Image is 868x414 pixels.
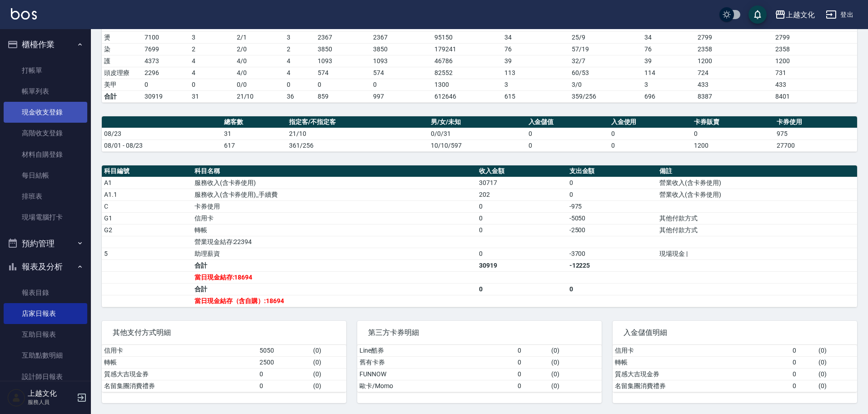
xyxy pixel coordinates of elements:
[567,259,658,271] td: -12225
[4,60,87,81] a: 打帳單
[371,90,432,102] td: 997
[624,328,846,337] span: 入金儲值明細
[477,224,567,236] td: 0
[695,79,773,90] td: 433
[786,9,815,20] div: 上越文化
[432,67,502,79] td: 82552
[816,356,857,368] td: ( 0 )
[190,90,234,102] td: 31
[567,200,658,212] td: -975
[642,79,695,90] td: 3
[371,31,432,43] td: 2367
[190,79,234,90] td: 0
[429,140,526,151] td: 10/10/597
[287,140,429,151] td: 361/256
[234,43,285,55] td: 2 / 0
[102,224,192,236] td: G2
[102,67,142,79] td: 頭皮理療
[190,55,234,67] td: 4
[642,43,695,55] td: 76
[192,283,477,295] td: 合計
[642,31,695,43] td: 34
[315,55,371,67] td: 1093
[311,356,346,368] td: ( 0 )
[234,55,285,67] td: 4 / 0
[502,90,569,102] td: 615
[695,31,773,43] td: 2799
[692,140,774,151] td: 1200
[357,345,515,357] td: Line酷券
[102,165,857,307] table: a dense table
[192,189,477,200] td: 服務收入(含卡券使用)_手續費
[429,116,526,128] th: 男/女/未知
[771,5,818,24] button: 上越文化
[102,116,857,152] table: a dense table
[549,356,602,368] td: ( 0 )
[657,248,857,259] td: 現場現金 |
[4,81,87,102] a: 帳單列表
[432,43,502,55] td: 179241
[773,79,857,90] td: 433
[567,165,658,177] th: 支出金額
[357,345,602,392] table: a dense table
[284,79,315,90] td: 0
[569,31,642,43] td: 25 / 9
[816,345,857,357] td: ( 0 )
[190,67,234,79] td: 4
[142,67,190,79] td: 2296
[502,79,569,90] td: 3
[284,43,315,55] td: 2
[526,128,609,140] td: 0
[477,283,567,295] td: 0
[692,128,774,140] td: 0
[613,345,790,357] td: 信用卡
[549,345,602,357] td: ( 0 )
[192,165,477,177] th: 科目名稱
[569,67,642,79] td: 60 / 53
[257,380,311,392] td: 0
[567,177,658,189] td: 0
[4,33,87,56] button: 櫃檯作業
[311,380,346,392] td: ( 0 )
[567,224,658,236] td: -2500
[11,8,37,20] img: Logo
[4,232,87,255] button: 預約管理
[790,380,817,392] td: 0
[315,79,371,90] td: 0
[4,207,87,228] a: 現場電腦打卡
[102,128,222,140] td: 08/23
[192,200,477,212] td: 卡券使用
[790,356,817,368] td: 0
[429,128,526,140] td: 0/0/31
[102,368,257,380] td: 質感大吉現金券
[609,116,692,128] th: 入金使用
[613,380,790,392] td: 名留集團消費禮券
[192,224,477,236] td: 轉帳
[287,128,429,140] td: 21/10
[695,67,773,79] td: 724
[222,128,287,140] td: 31
[432,55,502,67] td: 46786
[234,67,285,79] td: 4 / 0
[371,43,432,55] td: 3850
[816,380,857,392] td: ( 0 )
[357,380,515,392] td: 歐卡/Momo
[748,5,767,24] button: save
[657,165,857,177] th: 備註
[371,55,432,67] td: 1093
[790,368,817,380] td: 0
[4,303,87,324] a: 店家日報表
[142,31,190,43] td: 7100
[477,165,567,177] th: 收入金額
[102,345,257,357] td: 信用卡
[502,55,569,67] td: 39
[477,189,567,200] td: 202
[28,398,74,406] p: 服務人員
[657,177,857,189] td: 營業收入(含卡券使用)
[695,43,773,55] td: 2358
[102,212,192,224] td: G1
[371,79,432,90] td: 0
[102,79,142,90] td: 美甲
[192,259,477,271] td: 合計
[192,177,477,189] td: 服務收入(含卡券使用)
